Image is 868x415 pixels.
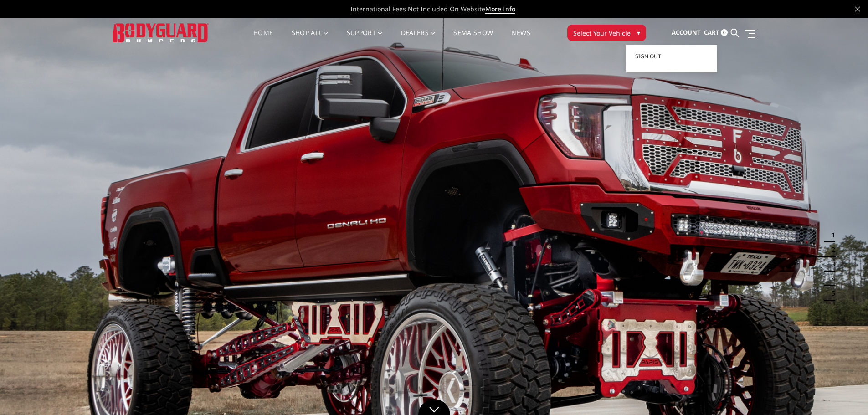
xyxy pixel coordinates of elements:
[401,30,436,47] a: Dealers
[704,20,728,45] a: Cart 0
[637,28,640,37] span: ▾
[826,272,835,286] button: 4 of 5
[672,28,701,36] span: Account
[292,30,329,47] a: shop all
[418,399,450,415] a: Click to Down
[826,257,835,272] button: 3 of 5
[511,30,530,47] a: News
[453,30,493,47] a: SEMA Show
[672,20,701,45] a: Account
[826,242,835,257] button: 2 of 5
[253,30,273,47] a: Home
[347,30,383,47] a: Support
[826,286,835,301] button: 5 of 5
[113,23,209,42] img: BODYGUARD BUMPERS
[573,28,631,38] span: Select Your Vehicle
[826,228,835,242] button: 1 of 5
[704,28,719,36] span: Cart
[721,29,728,36] span: 0
[567,25,646,41] button: Select Your Vehicle
[635,52,661,60] span: Sign out
[485,5,515,14] a: More Info
[635,50,708,63] a: Sign out
[822,371,868,415] iframe: Chat Widget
